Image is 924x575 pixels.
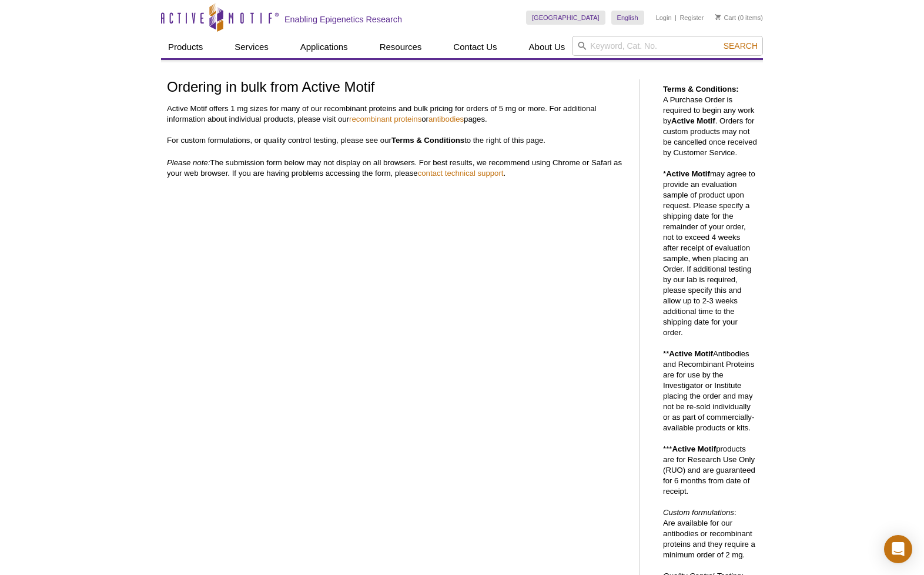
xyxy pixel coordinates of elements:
[446,36,504,58] a: Contact Us
[715,14,721,20] img: Your Cart
[663,508,734,517] em: Custom formulations
[669,349,713,358] strong: Active Motif
[663,85,739,93] strong: Terms & Conditions:
[656,14,672,22] a: Login
[293,36,355,58] a: Applications
[679,14,704,22] a: Register
[715,14,736,22] a: Cart
[672,444,716,453] strong: Active Motif
[611,11,644,25] a: English
[349,115,421,123] a: recombinant proteins
[522,36,573,58] a: About Us
[671,116,715,125] strong: Active Motif
[720,41,761,51] button: Search
[227,36,276,58] a: Services
[884,535,912,563] div: Open Intercom Messenger
[675,11,677,25] li: |
[526,11,605,25] a: [GEOGRAPHIC_DATA]
[161,36,210,58] a: Products
[167,103,627,146] p: Active Motif offers 1 mg sizes for many of our recombinant proteins and bulk pricing for orders o...
[418,169,504,178] a: contact technical support
[284,14,402,25] h2: Enabling Epigenetics Research
[373,36,429,58] a: Resources
[724,41,758,51] span: Search
[572,36,763,56] input: Keyword, Cat. No.
[167,158,210,167] em: Please note:
[167,79,627,96] h1: Ordering in bulk from Active Motif
[715,11,763,25] li: (0 items)
[666,169,710,178] strong: Active Motif
[391,136,464,145] strong: Terms & Conditions
[428,115,464,123] a: antibodies
[167,158,627,179] p: The submission form below may not display on all browsers. For best results, we recommend using C...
